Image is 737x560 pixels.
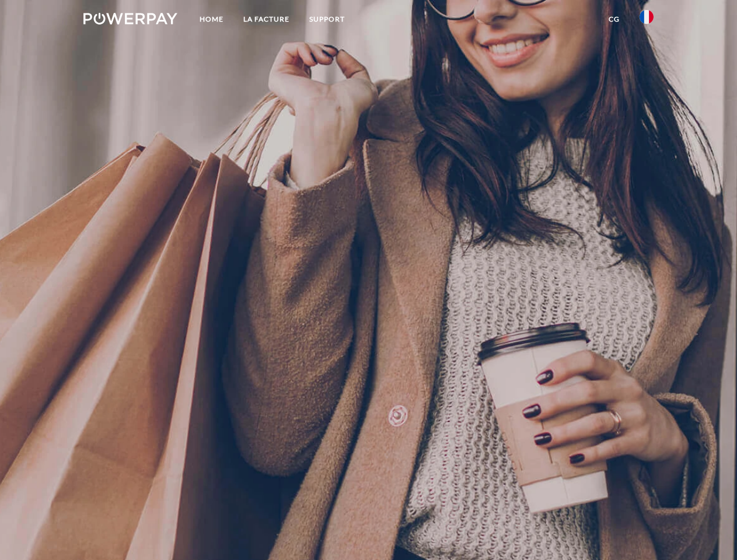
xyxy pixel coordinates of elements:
[233,9,299,30] a: LA FACTURE
[190,9,233,30] a: Home
[599,9,630,30] a: CG
[299,9,355,30] a: Support
[83,13,177,24] img: logo-powerpay-white.svg
[640,10,654,24] img: fr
